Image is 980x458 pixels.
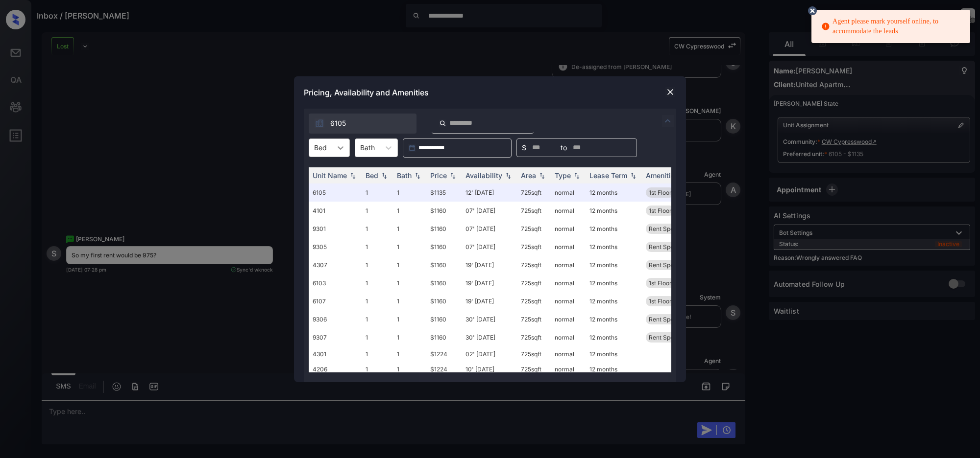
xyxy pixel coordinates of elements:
[309,256,362,274] td: 4307
[517,274,551,292] td: 725 sqft
[362,292,393,310] td: 1
[348,172,358,179] img: sorting
[517,220,551,238] td: 725 sqft
[362,310,393,328] td: 1
[309,346,362,362] td: 4301
[586,362,642,377] td: 12 months
[649,334,687,341] span: Rent Special 1
[646,171,679,180] div: Amenities
[522,142,526,153] span: $
[586,220,642,238] td: 12 months
[551,220,586,238] td: normal
[462,220,517,238] td: 07' [DATE]
[521,171,536,180] div: Area
[517,183,551,202] td: 725 sqft
[362,256,393,274] td: 1
[393,238,426,256] td: 1
[551,310,586,328] td: normal
[551,328,586,346] td: normal
[586,202,642,220] td: 12 months
[586,238,642,256] td: 12 months
[393,274,426,292] td: 1
[517,310,551,328] td: 725 sqft
[309,202,362,220] td: 4101
[426,256,462,274] td: $1160
[309,274,362,292] td: 6103
[462,274,517,292] td: 19' [DATE]
[426,328,462,346] td: $1160
[309,328,362,346] td: 9307
[362,202,393,220] td: 1
[309,238,362,256] td: 9305
[393,256,426,274] td: 1
[362,183,393,202] td: 1
[330,118,346,129] span: 6105
[551,362,586,377] td: normal
[393,202,426,220] td: 1
[517,202,551,220] td: 725 sqft
[555,171,571,180] div: Type
[462,292,517,310] td: 19' [DATE]
[628,172,638,179] img: sorting
[426,274,462,292] td: $1160
[426,292,462,310] td: $1160
[362,328,393,346] td: 1
[379,172,389,179] img: sorting
[426,362,462,377] td: $1224
[551,346,586,362] td: normal
[517,238,551,256] td: 725 sqft
[586,292,642,310] td: 12 months
[551,274,586,292] td: normal
[589,171,627,180] div: Lease Term
[426,220,462,238] td: $1160
[649,261,687,269] span: Rent Special 1
[665,87,675,97] img: close
[586,274,642,292] td: 12 months
[586,183,642,202] td: 12 months
[426,346,462,362] td: $1224
[362,362,393,377] td: 1
[586,328,642,346] td: 12 months
[551,256,586,274] td: normal
[517,328,551,346] td: 725 sqft
[649,279,672,287] span: 1st Floor
[313,171,347,180] div: Unit Name
[439,119,446,128] img: icon-zuma
[362,238,393,256] td: 1
[572,172,582,179] img: sorting
[551,183,586,202] td: normal
[821,13,962,40] div: Agent please mark yourself online, to accommodate the leads
[309,183,362,202] td: 6105
[462,256,517,274] td: 19' [DATE]
[413,172,422,179] img: sorting
[393,220,426,238] td: 1
[551,202,586,220] td: normal
[393,292,426,310] td: 1
[426,238,462,256] td: $1160
[309,362,362,377] td: 4206
[448,172,458,179] img: sorting
[649,189,672,196] span: 1st Floor
[586,310,642,328] td: 12 months
[426,202,462,220] td: $1160
[649,207,672,214] span: 1st Floor
[649,316,687,323] span: Rent Special 1
[397,171,412,180] div: Bath
[462,202,517,220] td: 07' [DATE]
[362,346,393,362] td: 1
[393,362,426,377] td: 1
[517,362,551,377] td: 725 sqft
[561,142,567,153] span: to
[662,115,674,127] img: icon-zuma
[551,238,586,256] td: normal
[393,328,426,346] td: 1
[503,172,513,179] img: sorting
[462,362,517,377] td: 10' [DATE]
[517,292,551,310] td: 725 sqft
[649,225,687,232] span: Rent Special 1
[309,310,362,328] td: 9306
[315,118,324,128] img: icon-zuma
[462,328,517,346] td: 30' [DATE]
[294,76,686,109] div: Pricing, Availability and Amenities
[366,171,378,180] div: Bed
